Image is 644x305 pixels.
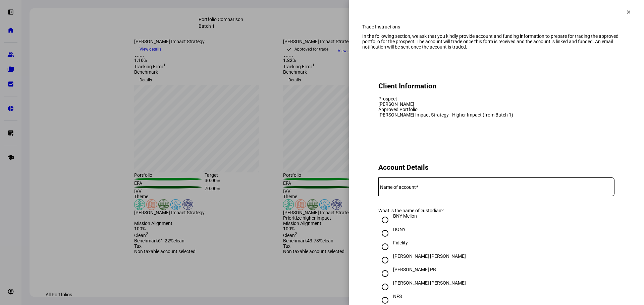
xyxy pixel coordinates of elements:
[378,96,614,101] div: Prospect
[393,227,406,232] div: BONY
[378,82,614,90] h2: Client Information
[393,280,466,286] div: [PERSON_NAME] [PERSON_NAME]
[378,101,614,107] div: [PERSON_NAME]
[626,9,632,15] mat-icon: clear
[378,208,614,213] div: What is the name of custodian?
[362,24,631,29] div: Trade Instructions
[378,107,614,112] div: Approved Portfolio
[378,112,614,118] div: [PERSON_NAME] Impact Strategy - Higher Impact (from Batch 1)
[393,240,408,245] div: Fidelity
[393,253,466,259] div: [PERSON_NAME] [PERSON_NAME]
[362,12,406,19] div: Trade Instructions
[393,294,402,299] div: NFS
[393,213,417,219] div: BNY Mellon
[362,33,631,50] div: In the following section, we ask that you kindly provide account and funding information to prepa...
[380,184,416,190] mat-label: Name of account
[378,163,614,171] h2: Account Details
[393,267,436,272] div: [PERSON_NAME] PB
